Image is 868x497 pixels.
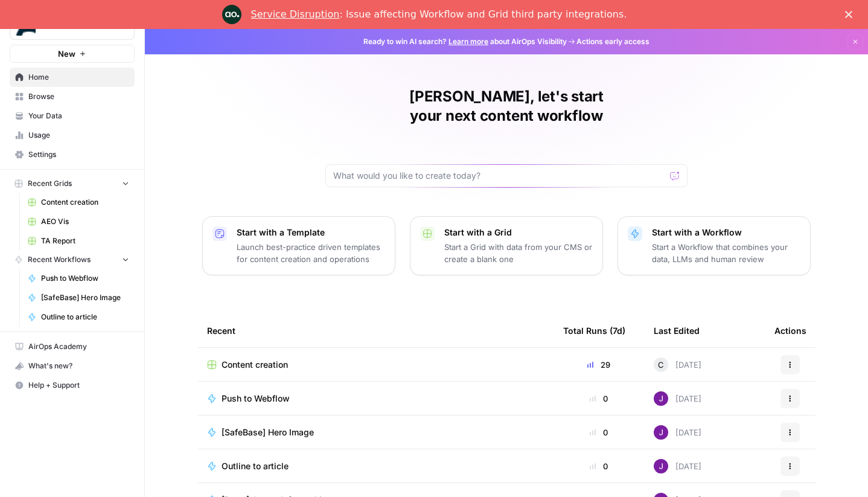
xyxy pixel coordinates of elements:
[563,426,634,438] div: 0
[22,269,135,288] a: Push to Webflow
[10,251,135,269] button: Recent Workflows
[617,216,811,275] button: Start with a WorkflowStart a Workflow that combines your data, LLMs and human review
[222,460,289,472] span: Outline to article
[10,175,135,193] button: Recent Grids
[22,307,135,327] a: Outline to article
[237,241,385,265] p: Launch best-practice driven templates for content creation and operations
[774,314,806,347] div: Actions
[222,5,241,24] img: Profile image for Engineering
[28,91,129,102] span: Browse
[658,359,664,371] span: C
[845,11,857,18] div: Close
[28,72,129,83] span: Home
[654,358,701,372] div: [DATE]
[207,314,544,347] div: Recent
[202,216,395,275] button: Start with a TemplateLaunch best-practice driven templates for content creation and operations
[652,226,800,239] p: Start with a Workflow
[563,359,634,371] div: 29
[654,459,701,473] div: [DATE]
[563,460,634,472] div: 0
[10,45,135,63] button: New
[28,178,72,189] span: Recent Grids
[28,149,129,160] span: Settings
[654,391,668,406] img: nj1ssy6o3lyd6ijko0eoja4aphzn
[410,216,603,275] button: Start with a GridStart a Grid with data from your CMS or create a blank one
[563,393,634,405] div: 0
[10,68,135,87] a: Home
[10,106,135,126] a: Your Data
[207,393,544,405] a: Push to Webflow
[22,231,135,251] a: TA Report
[576,36,649,47] span: Actions early access
[41,197,129,208] span: Content creation
[654,391,701,406] div: [DATE]
[28,341,129,352] span: AirOps Academy
[654,459,668,473] img: nj1ssy6o3lyd6ijko0eoja4aphzn
[10,145,135,164] a: Settings
[652,241,800,265] p: Start a Workflow that combines your data, LLMs and human review
[251,8,627,21] div: : Issue affecting Workflow and Grid third party integrations.
[333,170,665,182] input: What would you like to create today?
[10,126,135,145] a: Usage
[237,226,385,239] p: Start with a Template
[28,380,129,391] span: Help + Support
[207,426,544,438] a: [SafeBase] Hero Image
[207,460,544,472] a: Outline to article
[10,357,134,375] div: What's new?
[222,393,290,405] span: Push to Webflow
[363,36,567,47] span: Ready to win AI search? about AirOps Visibility
[22,212,135,231] a: AEO Vis
[222,359,288,371] span: Content creation
[444,226,593,239] p: Start with a Grid
[58,48,75,60] span: New
[222,426,314,438] span: [SafeBase] Hero Image
[325,87,688,126] h1: [PERSON_NAME], let's start your next content workflow
[654,314,700,347] div: Last Edited
[563,314,625,347] div: Total Runs (7d)
[41,292,129,303] span: [SafeBase] Hero Image
[444,241,593,265] p: Start a Grid with data from your CMS or create a blank one
[10,356,135,376] button: What's new?
[10,337,135,356] a: AirOps Academy
[41,312,129,322] span: Outline to article
[41,216,129,227] span: AEO Vis
[251,8,340,20] a: Service Disruption
[10,376,135,395] button: Help + Support
[28,111,129,121] span: Your Data
[207,359,544,371] a: Content creation
[654,425,668,440] img: nj1ssy6o3lyd6ijko0eoja4aphzn
[448,37,488,46] a: Learn more
[10,87,135,106] a: Browse
[41,236,129,246] span: TA Report
[22,193,135,212] a: Content creation
[28,254,91,265] span: Recent Workflows
[654,425,701,440] div: [DATE]
[28,130,129,141] span: Usage
[22,288,135,307] a: [SafeBase] Hero Image
[41,273,129,284] span: Push to Webflow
